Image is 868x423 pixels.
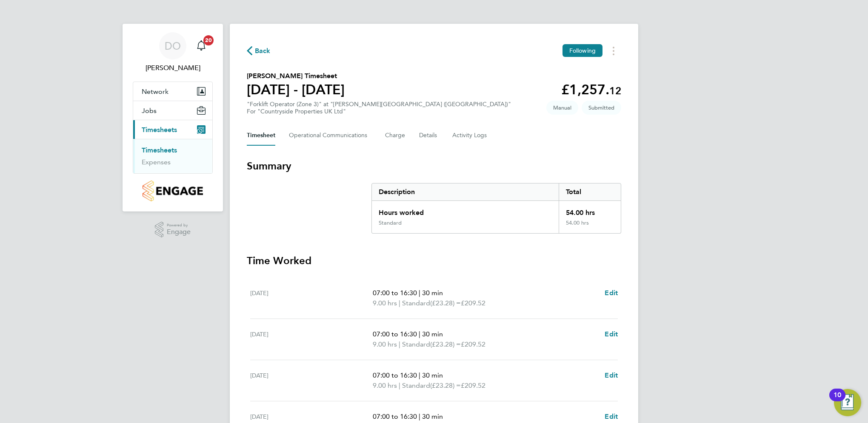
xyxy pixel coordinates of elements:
div: For "Countryside Properties UK Ltd" [247,108,511,115]
img: countryside-properties-logo-retina.png [143,180,203,201]
span: £209.52 [461,381,485,389]
span: £209.52 [461,340,485,348]
a: Edit [605,370,618,381]
div: Timesheets [133,139,212,173]
span: (£23.28) = [430,381,461,389]
h2: [PERSON_NAME] Timesheet [247,71,345,81]
div: Total [559,183,621,200]
span: Timesheets [142,126,177,134]
span: Edit [605,289,618,297]
span: 30 min [422,289,443,297]
a: 20 [193,32,210,59]
div: 54.00 hrs [559,201,621,220]
nav: Main navigation [123,24,223,211]
div: 54.00 hrs [559,220,621,233]
span: 9.00 hrs [373,299,397,307]
div: Description [372,183,559,200]
h3: Time Worked [247,254,621,268]
button: Network [133,82,212,101]
span: | [399,299,400,307]
span: | [419,330,420,338]
div: [DATE] [250,370,373,391]
div: 10 [834,395,841,406]
span: 30 min [422,330,443,338]
span: Powered by [167,222,191,229]
a: Go to home page [133,180,213,201]
span: | [419,371,420,379]
button: Following [562,44,602,57]
button: Open Resource Center, 10 new notifications [834,389,861,416]
span: (£23.28) = [430,340,461,348]
button: Timesheet [247,125,275,146]
span: 30 min [422,412,443,420]
span: 07:00 to 16:30 [373,289,417,297]
span: Engage [167,228,191,236]
app-decimal: £1,257. [561,82,621,98]
a: DO[PERSON_NAME] [133,32,213,73]
span: This timesheet is Submitted. [582,101,621,115]
span: Back [255,46,271,56]
span: 9.00 hrs [373,381,397,389]
a: Edit [605,412,618,422]
span: 20 [203,35,214,45]
span: 12 [609,85,621,97]
button: Activity Logs [452,125,488,146]
div: Hours worked [372,201,559,220]
div: "Forklift Operator (Zone 3)" at "[PERSON_NAME][GEOGRAPHIC_DATA] ([GEOGRAPHIC_DATA])" [247,101,511,115]
div: Standard [379,220,402,226]
span: £209.52 [461,299,485,307]
span: This timesheet was manually created. [546,101,578,115]
button: Timesheets [133,120,212,139]
span: David O'Farrell [133,63,213,73]
a: Edit [605,288,618,298]
span: Jobs [142,107,157,115]
span: (£23.28) = [430,299,461,307]
div: [DATE] [250,288,373,308]
span: Network [142,87,168,96]
h1: [DATE] - [DATE] [247,81,345,98]
span: | [419,412,420,420]
a: Powered byEngage [155,222,191,238]
span: Standard [402,339,430,350]
a: Timesheets [142,146,177,154]
span: Standard [402,298,430,308]
a: Expenses [142,158,171,166]
span: Following [569,47,596,54]
span: 30 min [422,371,443,379]
span: DO [165,40,181,51]
div: Summary [371,183,621,234]
span: Edit [605,330,618,338]
span: Standard [402,381,430,391]
span: Edit [605,371,618,379]
button: Back [247,45,271,56]
span: | [419,289,420,297]
span: | [399,381,400,389]
button: Timesheets Menu [606,44,621,57]
button: Operational Communications [289,125,371,146]
button: Jobs [133,101,212,120]
span: 07:00 to 16:30 [373,330,417,338]
a: Edit [605,329,618,339]
h3: Summary [247,159,621,173]
span: 07:00 to 16:30 [373,412,417,420]
div: [DATE] [250,329,373,350]
span: | [399,340,400,348]
span: 07:00 to 16:30 [373,371,417,379]
button: Charge [385,125,405,146]
span: Edit [605,412,618,420]
button: Details [419,125,439,146]
span: 9.00 hrs [373,340,397,348]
